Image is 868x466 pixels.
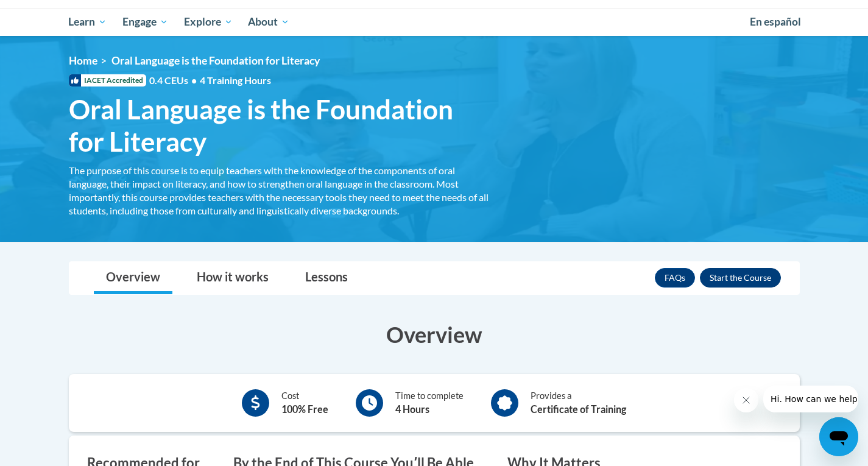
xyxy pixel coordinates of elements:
a: Engage [115,8,176,36]
a: En español [742,9,809,35]
div: Provides a [531,389,626,417]
a: Explore [176,8,241,36]
div: The purpose of this course is to equip teachers with the knowledge of the components of oral lang... [69,164,489,217]
iframe: Message from company [763,386,858,412]
a: How it works [185,262,281,294]
span: Engage [122,15,168,29]
div: Main menu [51,8,818,36]
a: Overview [94,262,172,294]
span: 0.4 CEUs [149,74,271,87]
span: En español [750,15,801,28]
a: Learn [61,8,115,36]
div: Cost [281,389,328,417]
a: FAQs [655,268,695,288]
a: About [240,8,297,36]
b: Certificate of Training [531,403,626,415]
b: 100% Free [281,403,328,415]
span: Explore [184,15,233,29]
span: 4 Training Hours [200,74,271,86]
h3: Overview [69,319,800,350]
button: Enroll [700,268,781,288]
span: About [248,15,289,29]
span: Hi. How can we help? [7,9,99,18]
iframe: Button to launch messaging window [819,417,858,456]
span: • [191,74,197,86]
b: 4 Hours [395,403,429,415]
iframe: Close message [734,388,758,412]
span: Oral Language is the Foundation for Literacy [111,54,320,67]
span: Oral Language is the Foundation for Literacy [69,93,489,158]
a: Home [69,54,97,67]
span: IACET Accredited [69,74,146,86]
div: Time to complete [395,389,464,417]
span: Learn [68,15,107,29]
a: Lessons [293,262,360,294]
